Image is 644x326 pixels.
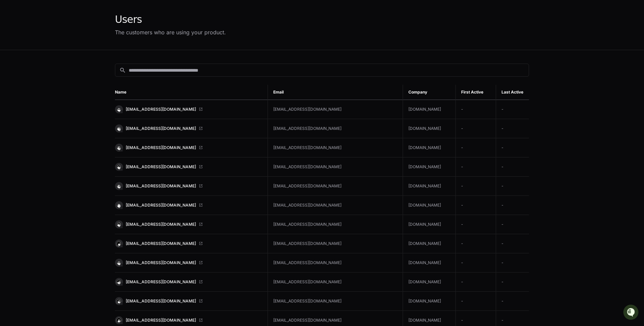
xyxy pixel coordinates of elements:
[456,253,496,273] td: -
[403,177,456,196] td: [DOMAIN_NAME]
[403,157,456,177] td: [DOMAIN_NAME]
[403,292,456,311] td: [DOMAIN_NAME]
[403,138,456,157] td: [DOMAIN_NAME]
[268,138,403,157] td: [EMAIL_ADDRESS][DOMAIN_NAME]
[104,72,122,80] button: See all
[496,215,529,234] td: -
[115,182,262,190] a: [EMAIL_ADDRESS][DOMAIN_NAME]
[21,90,54,95] span: [PERSON_NAME]
[403,119,456,138] td: [DOMAIN_NAME]
[456,234,496,253] td: -
[496,100,529,119] td: -
[456,215,496,234] td: -
[47,105,81,110] a: Powered byPylon
[7,27,122,37] div: Welcome
[126,222,196,227] span: [EMAIL_ADDRESS][DOMAIN_NAME]
[268,234,403,253] td: [EMAIL_ADDRESS][DOMAIN_NAME]
[115,278,262,286] a: [EMAIL_ADDRESS][DOMAIN_NAME]
[268,157,403,177] td: [EMAIL_ADDRESS][DOMAIN_NAME]
[115,163,262,171] a: [EMAIL_ADDRESS][DOMAIN_NAME]
[126,164,196,170] span: [EMAIL_ADDRESS][DOMAIN_NAME]
[456,119,496,138] td: -
[126,260,196,265] span: [EMAIL_ADDRESS][DOMAIN_NAME]
[456,292,496,311] td: -
[119,67,126,74] mat-icon: search
[67,105,81,110] span: Pylon
[456,85,496,100] th: First Active
[496,85,529,100] th: Last Active
[126,145,196,150] span: [EMAIL_ADDRESS][DOMAIN_NAME]
[456,196,496,215] td: -
[59,90,73,95] span: [DATE]
[126,183,196,189] span: [EMAIL_ADDRESS][DOMAIN_NAME]
[126,126,196,131] span: [EMAIL_ADDRESS][DOMAIN_NAME]
[456,138,496,157] td: -
[116,106,122,112] img: 9.svg
[268,196,403,215] td: [EMAIL_ADDRESS][DOMAIN_NAME]
[496,273,529,292] td: -
[7,73,45,78] div: Past conversations
[7,83,17,94] img: Sidi Zhu
[116,298,122,304] img: 3.svg
[116,125,122,132] img: 7.svg
[115,85,268,100] th: Name
[116,259,122,266] img: 9.svg
[115,105,262,113] a: [EMAIL_ADDRESS][DOMAIN_NAME]
[115,144,262,152] a: [EMAIL_ADDRESS][DOMAIN_NAME]
[116,221,122,227] img: 12.svg
[496,253,529,273] td: -
[496,138,529,157] td: -
[496,234,529,253] td: -
[115,297,262,305] a: [EMAIL_ADDRESS][DOMAIN_NAME]
[496,292,529,311] td: -
[126,279,196,285] span: [EMAIL_ADDRESS][DOMAIN_NAME]
[268,292,403,311] td: [EMAIL_ADDRESS][DOMAIN_NAME]
[496,157,529,177] td: -
[622,304,641,322] iframe: Open customer support
[403,215,456,234] td: [DOMAIN_NAME]
[115,201,262,209] a: [EMAIL_ADDRESS][DOMAIN_NAME]
[114,52,122,60] button: Start new chat
[115,28,226,36] div: The customers who are using your product.
[116,317,122,323] img: 15.svg
[116,144,122,151] img: 13.svg
[403,196,456,215] td: [DOMAIN_NAME]
[7,50,19,62] img: 1756235613930-3d25f9e4-fa56-45dd-b3ad-e072dfbd1548
[56,90,58,95] span: •
[116,279,122,285] img: 14.svg
[496,119,529,138] td: -
[115,124,262,133] a: [EMAIL_ADDRESS][DOMAIN_NAME]
[115,240,262,248] a: [EMAIL_ADDRESS][DOMAIN_NAME]
[7,6,20,20] img: PlayerZero
[456,177,496,196] td: -
[403,253,456,273] td: [DOMAIN_NAME]
[268,100,403,119] td: [EMAIL_ADDRESS][DOMAIN_NAME]
[116,240,122,247] img: 11.svg
[126,107,196,112] span: [EMAIL_ADDRESS][DOMAIN_NAME]
[456,273,496,292] td: -
[268,273,403,292] td: [EMAIL_ADDRESS][DOMAIN_NAME]
[403,234,456,253] td: [DOMAIN_NAME]
[268,85,403,100] th: Email
[456,157,496,177] td: -
[126,318,196,323] span: [EMAIL_ADDRESS][DOMAIN_NAME]
[403,100,456,119] td: [DOMAIN_NAME]
[268,119,403,138] td: [EMAIL_ADDRESS][DOMAIN_NAME]
[268,253,403,273] td: [EMAIL_ADDRESS][DOMAIN_NAME]
[116,164,122,170] img: 12.svg
[115,13,226,26] div: Users
[115,220,262,228] a: [EMAIL_ADDRESS][DOMAIN_NAME]
[115,316,262,324] a: [EMAIL_ADDRESS][DOMAIN_NAME]
[116,202,122,208] img: 10.svg
[268,177,403,196] td: [EMAIL_ADDRESS][DOMAIN_NAME]
[496,196,529,215] td: -
[126,203,196,208] span: [EMAIL_ADDRESS][DOMAIN_NAME]
[116,183,122,189] img: 13.svg
[456,100,496,119] td: -
[126,241,196,246] span: [EMAIL_ADDRESS][DOMAIN_NAME]
[126,298,196,304] span: [EMAIL_ADDRESS][DOMAIN_NAME]
[403,85,456,100] th: Company
[23,50,110,57] div: Start new chat
[403,273,456,292] td: [DOMAIN_NAME]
